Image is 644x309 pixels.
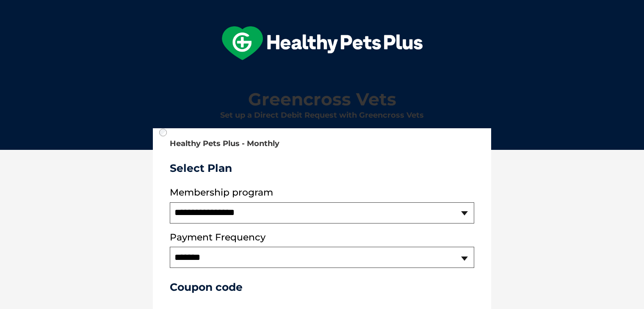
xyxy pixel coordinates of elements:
h2: Set up a Direct Debit Request with Greencross Vets [156,111,488,120]
h3: Coupon code [170,281,474,293]
h3: Select Plan [170,162,474,174]
h1: Greencross Vets [156,90,488,109]
img: hpp-logo-landscape-green-white.png [222,26,423,60]
h2: Healthy Pets Plus - Monthly [170,140,474,148]
label: Membership program [170,187,474,198]
label: Payment Frequency [170,232,265,243]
